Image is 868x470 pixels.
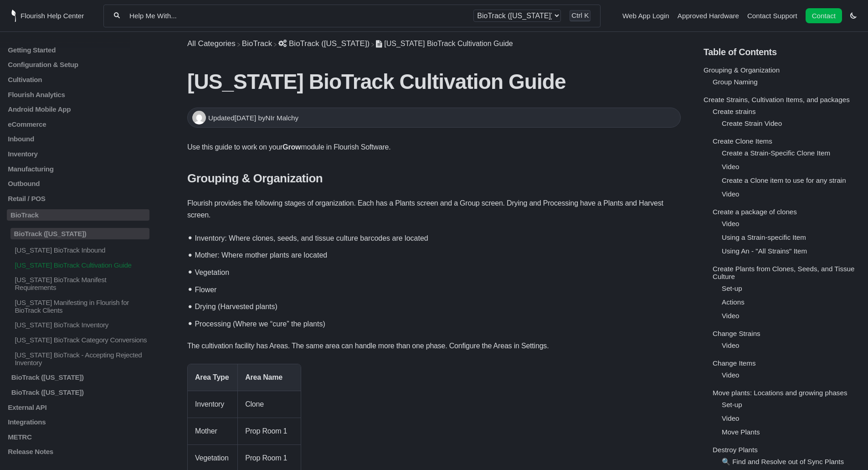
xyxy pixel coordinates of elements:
[10,373,149,381] p: BioTrack ([US_STATE])
[245,452,293,464] p: Prop Room 1
[806,8,842,23] a: Contact
[713,389,847,397] a: Move plants: Locations and growing phases
[713,108,756,115] a: Create strains
[266,114,299,122] span: NIr Malchy
[187,197,681,221] p: Flourish provides the following stages of organization. Each has a Plants screen and a Group scre...
[187,69,681,94] h1: [US_STATE] BioTrack Cultivation Guide
[722,312,740,320] a: Video
[7,403,149,411] a: External API
[713,208,797,216] a: Create a package of clones
[14,351,149,366] p: [US_STATE] BioTrack - Accepting Rejected Inventory
[7,336,149,344] a: [US_STATE] BioTrack Category Conversions
[713,359,756,367] a: Change Items
[622,12,669,20] a: Web App Login navigation item
[14,246,149,254] p: [US_STATE] BioTrack Inbound
[7,276,149,291] a: [US_STATE] BioTrack Manifest Requirements
[722,428,760,436] a: Move Plants
[704,47,861,57] h5: Table of Contents
[10,228,149,239] p: BioTrack ([US_STATE])
[722,119,782,127] a: Create Strain Video
[195,373,229,381] strong: Area Type
[713,446,758,454] a: Destroy Plants
[11,10,84,22] a: Flourish Help Center
[722,247,807,255] a: Using An - "All Strains" Item
[192,314,681,331] li: Processing (Where we “cure” the plants)
[7,135,149,143] a: Inbound
[192,263,681,280] li: Vegetation
[713,330,760,337] a: Change Strains
[7,373,149,381] a: BioTrack ([US_STATE])
[192,246,681,263] li: Mother: Where mother plants are located
[187,39,236,48] a: Breadcrumb link to All Categories
[7,165,149,172] a: Manufacturing
[242,39,272,48] span: ​BioTrack
[722,458,844,465] a: 🔍 Find and Resolve out of Sync Plants
[7,120,149,128] a: eCommerce
[722,401,742,408] a: Set-up
[803,10,844,22] li: Contact desktop
[128,11,465,20] input: Help Me With...
[245,425,293,437] p: Prop Room 1
[571,11,582,19] kbd: Ctrl
[722,163,740,170] a: Video
[7,448,149,455] a: Release Notes
[21,12,84,20] span: Flourish Help Center
[722,176,846,184] a: Create a Clone item to use for any strain
[195,398,230,410] p: Inventory
[704,96,850,103] a: Create Strains, Cultivation Items, and packages
[7,351,149,366] a: [US_STATE] BioTrack - Accepting Rejected Inventory
[192,111,206,124] img: NIr Malchy
[722,341,740,349] a: Video
[187,171,681,186] h3: Grouping & Organization
[722,220,740,227] a: Video
[722,149,830,157] a: Create a Strain-Specific Clone Item
[384,40,513,47] span: [US_STATE] BioTrack Cultivation Guide
[7,195,149,202] a: Retail / POS
[7,105,149,113] a: Android Mobile App
[258,114,298,122] span: by
[7,61,149,68] p: Configuration & Setup
[678,12,739,20] a: Approved Hardware navigation item
[192,280,681,297] li: Flower
[722,298,745,306] a: Actions
[187,141,681,153] p: Use this guide to work on your module in Flourish Software.
[14,321,149,329] p: [US_STATE] BioTrack Inventory
[282,143,301,151] strong: Grow
[187,340,681,352] p: The cultivation facility has Areas. The same area can handle more than one phase. Configure the A...
[7,209,149,221] a: BioTrack
[722,414,740,422] a: Video
[7,321,149,329] a: [US_STATE] BioTrack Inventory
[722,233,806,241] a: Using a Strain-specific Item
[722,284,742,292] a: Set-up
[7,90,149,98] a: Flourish Analytics
[584,11,589,19] kbd: K
[14,299,149,314] p: [US_STATE] Manifesting in Flourish for BioTrack Clients
[713,265,855,280] a: Create Plants from Clones, Seeds, and Tissue Culture
[245,398,293,410] p: Clone
[747,12,797,20] a: Contact Support navigation item
[7,418,149,426] p: Integrations
[7,246,149,254] a: [US_STATE] BioTrack Inbound
[7,150,149,158] a: Inventory
[192,228,681,246] li: Inventory: Where clones, seeds, and tissue culture barcodes are located
[234,114,256,122] time: [DATE]
[14,336,149,344] p: [US_STATE] BioTrack Category Conversions
[713,78,758,86] a: Group Naming
[289,39,370,48] span: ​BioTrack ([US_STATE])
[7,228,149,239] a: BioTrack ([US_STATE])
[713,137,772,145] a: Create Clone Items
[7,388,149,396] a: BioTrack ([US_STATE])
[14,276,149,291] p: [US_STATE] BioTrack Manifest Requirements
[7,46,149,53] a: Getting Started
[195,425,230,437] p: Mother
[7,180,149,187] p: Outbound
